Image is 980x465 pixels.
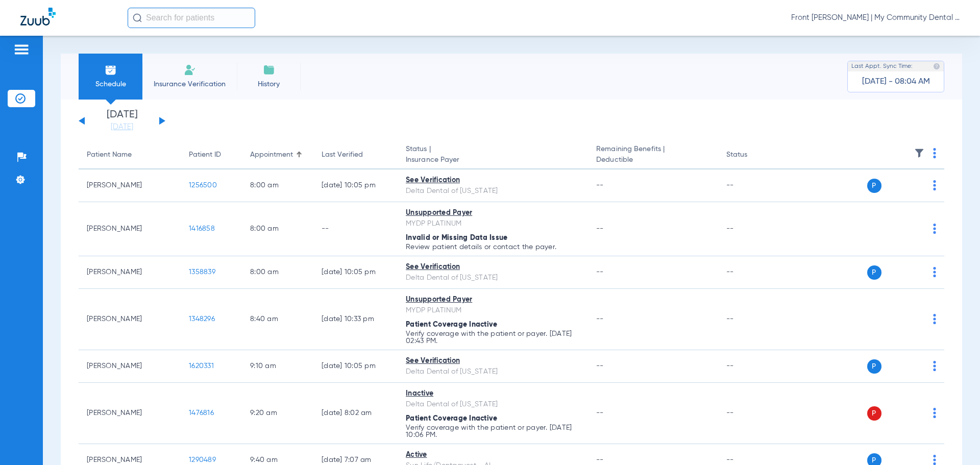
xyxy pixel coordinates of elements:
span: P [867,406,881,421]
td: -- [313,202,398,256]
span: 1290489 [189,456,216,463]
span: 1256500 [189,182,217,189]
span: 1348296 [189,315,215,323]
p: Verify coverage with the patient or payer. [DATE] 02:43 PM. [406,330,580,345]
img: History [263,64,275,76]
span: P [867,265,881,280]
td: -- [718,383,787,444]
td: 8:00 AM [242,256,313,289]
span: P [867,179,881,193]
img: group-dot-blue.svg [933,224,936,234]
img: Zuub Logo [20,8,56,26]
div: Delta Dental of [US_STATE] [406,366,580,377]
th: Remaining Benefits | [588,141,718,169]
p: Verify coverage with the patient or payer. [DATE] 10:06 PM. [406,424,580,438]
td: -- [718,202,787,256]
td: -- [718,256,787,289]
div: Last Verified [322,150,363,160]
td: [PERSON_NAME] [79,383,181,444]
div: Patient ID [189,150,221,160]
img: group-dot-blue.svg [933,148,936,158]
th: Status [718,141,787,169]
td: -- [718,289,787,350]
td: [DATE] 10:05 PM [313,169,398,202]
img: group-dot-blue.svg [933,267,936,277]
div: Active [406,450,580,460]
div: Last Verified [322,150,389,160]
span: 1476816 [189,409,214,417]
td: 8:00 AM [242,202,313,256]
span: Insurance Verification [150,79,229,89]
span: History [244,79,293,89]
div: See Verification [406,175,580,186]
input: Search for patients [128,8,255,28]
div: Patient Name [87,150,132,160]
img: Search Icon [133,13,142,22]
td: [PERSON_NAME] [79,169,181,202]
span: Invalid or Missing Data Issue [406,234,507,241]
div: MYDP PLATINUM [406,218,580,229]
img: group-dot-blue.svg [933,455,936,465]
img: hamburger-icon [13,43,30,56]
span: Last Appt. Sync Time: [851,61,913,71]
span: -- [596,182,604,189]
span: -- [596,225,604,232]
div: See Verification [406,262,580,273]
td: [DATE] 8:02 AM [313,383,398,444]
td: [DATE] 10:05 PM [313,350,398,383]
td: [PERSON_NAME] [79,256,181,289]
td: 8:40 AM [242,289,313,350]
span: Patient Coverage Inactive [406,321,497,328]
span: Insurance Payer [406,155,580,165]
span: P [867,359,881,374]
td: [DATE] 10:05 PM [313,256,398,289]
span: -- [596,362,604,370]
img: group-dot-blue.svg [933,408,936,418]
span: 1620331 [189,362,214,370]
img: group-dot-blue.svg [933,314,936,324]
div: Patient ID [189,150,234,160]
th: Status | [398,141,588,169]
p: Review patient details or contact the payer. [406,243,580,251]
img: Schedule [105,64,117,76]
td: [PERSON_NAME] [79,289,181,350]
a: [DATE] [91,122,153,132]
td: -- [718,169,787,202]
span: -- [596,315,604,323]
div: Unsupported Payer [406,208,580,218]
div: Appointment [250,150,305,160]
td: [PERSON_NAME] [79,202,181,256]
img: filter.svg [914,148,924,158]
img: last sync help info [933,63,940,70]
td: [DATE] 10:33 PM [313,289,398,350]
span: 1358839 [189,268,215,276]
span: Front [PERSON_NAME] | My Community Dental Centers [791,13,960,23]
div: Patient Name [87,150,173,160]
div: Appointment [250,150,293,160]
span: -- [596,268,604,276]
div: Inactive [406,388,580,399]
td: -- [718,350,787,383]
td: 8:00 AM [242,169,313,202]
div: Delta Dental of [US_STATE] [406,186,580,197]
div: Unsupported Payer [406,295,580,305]
img: Manual Insurance Verification [184,64,196,76]
span: 1416858 [189,225,215,232]
span: -- [596,456,604,463]
li: [DATE] [91,110,153,132]
td: 9:10 AM [242,350,313,383]
td: [PERSON_NAME] [79,350,181,383]
div: Delta Dental of [US_STATE] [406,273,580,283]
div: See Verification [406,356,580,366]
span: -- [596,409,604,417]
td: 9:20 AM [242,383,313,444]
span: [DATE] - 08:04 AM [862,77,930,87]
span: Patient Coverage Inactive [406,415,497,422]
span: Schedule [86,79,135,89]
span: Deductible [596,155,709,165]
div: MYDP PLATINUM [406,305,580,316]
img: group-dot-blue.svg [933,361,936,371]
img: group-dot-blue.svg [933,180,936,190]
div: Delta Dental of [US_STATE] [406,399,580,410]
